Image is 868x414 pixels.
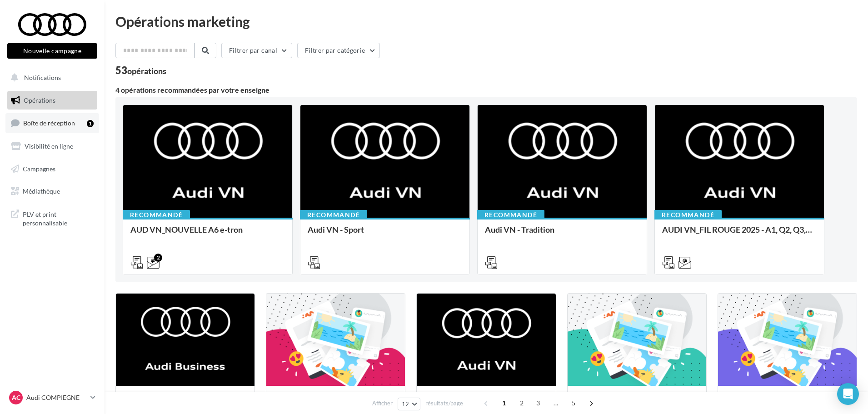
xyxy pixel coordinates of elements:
[23,119,75,127] span: Boîte de réception
[662,225,817,243] div: AUDI VN_FIL ROUGE 2025 - A1, Q2, Q3, Q5 et Q4 e-tron
[23,165,55,172] span: Campagnes
[115,65,166,75] div: 53
[566,396,581,410] span: 5
[497,396,511,410] span: 1
[485,225,639,243] div: Audi VN - Tradition
[5,182,99,201] a: Médiathèque
[130,225,285,243] div: AUD VN_NOUVELLE A6 e-tron
[398,398,421,410] button: 12
[5,137,99,156] a: Visibilité en ligne
[402,400,409,408] span: 12
[24,96,55,104] span: Opérations
[5,160,99,179] a: Campagnes
[837,383,859,405] div: Open Intercom Messenger
[23,208,94,228] span: PLV et print personnalisable
[425,399,463,408] span: résultats/page
[127,67,166,75] div: opérations
[5,205,99,231] a: PLV et print personnalisable
[7,389,97,406] a: AC Audi COMPIEGNE
[23,187,60,195] span: Médiathèque
[12,393,20,402] span: AC
[115,86,857,94] div: 4 opérations recommandées par votre enseigne
[297,43,380,58] button: Filtrer par catégorie
[7,43,97,59] button: Nouvelle campagne
[5,68,95,87] button: Notifications
[308,225,462,243] div: Audi VN - Sport
[24,74,61,81] span: Notifications
[26,393,87,402] p: Audi COMPIEGNE
[87,120,94,127] div: 1
[115,15,857,28] div: Opérations marketing
[549,396,563,410] span: ...
[477,210,544,220] div: Recommandé
[25,142,73,150] span: Visibilité en ligne
[531,396,545,410] span: 3
[514,396,529,410] span: 2
[221,43,292,58] button: Filtrer par canal
[5,91,99,110] a: Opérations
[154,254,162,262] div: 2
[372,399,393,408] span: Afficher
[654,210,722,220] div: Recommandé
[5,113,99,133] a: Boîte de réception1
[300,210,367,220] div: Recommandé
[123,210,190,220] div: Recommandé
